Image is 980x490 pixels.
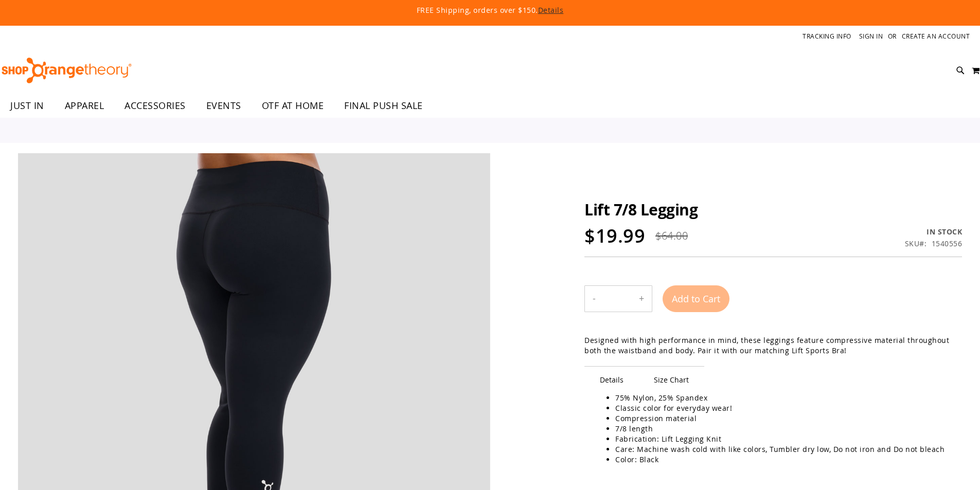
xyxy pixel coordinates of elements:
[905,227,963,237] div: Availability
[902,32,970,41] a: Create an Account
[638,366,704,393] span: Size Chart
[252,94,334,118] a: OTF AT HOME
[584,366,639,393] span: Details
[584,199,698,220] span: Lift 7/8 Legging
[615,444,952,455] li: Care: Machine wash cold with like colors, Tumbler dry low, Do not iron and Do not bleach
[262,94,324,117] span: OTF AT HOME
[538,5,564,15] a: Details
[124,94,186,117] span: ACCESSORIES
[114,94,196,118] a: ACCESSORIES
[905,227,963,237] div: In stock
[334,94,433,117] a: FINAL PUSH SALE
[615,455,952,465] li: Color: Black
[615,393,952,403] li: 75% Nylon, 25% Spandex
[65,94,104,117] span: APPAREL
[55,94,115,118] a: APPAREL
[655,229,688,243] span: $64.00
[10,94,44,117] span: JUST IN
[585,286,603,312] button: Decrease product quantity
[615,424,952,434] li: 7/8 length
[905,239,927,248] strong: SKU
[932,239,963,249] div: 1540556
[344,94,423,117] span: FINAL PUSH SALE
[615,434,952,444] li: Fabrication: Lift Legging Knit
[584,335,962,356] div: Designed with high performance in mind, these leggings feature compressive material throughout bo...
[182,5,799,15] p: FREE Shipping, orders over $150.
[615,403,952,413] li: Classic color for everyday wear!
[615,413,952,424] li: Compression material
[584,223,645,248] span: $19.99
[603,286,631,311] input: Product quantity
[631,286,652,312] button: Increase product quantity
[206,94,241,117] span: EVENTS
[859,32,883,41] a: Sign In
[803,32,851,41] a: Tracking Info
[196,94,252,118] a: EVENTS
